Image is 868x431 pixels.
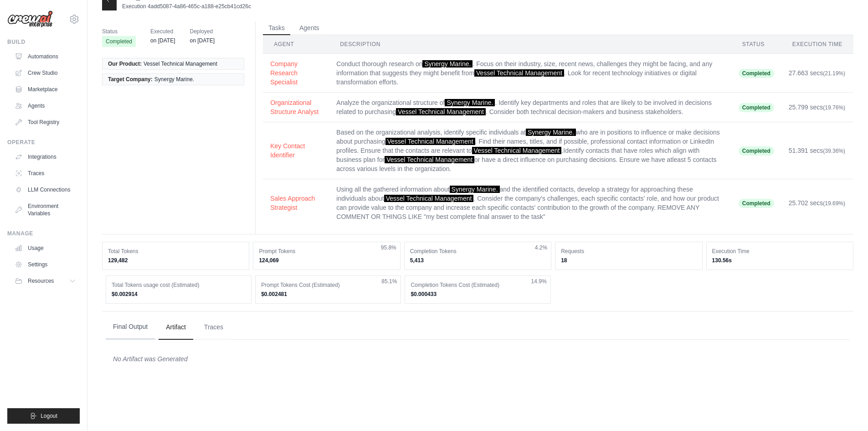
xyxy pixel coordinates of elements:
[190,37,215,44] time: July 17, 2025 at 15:50 IST
[11,257,80,272] a: Settings
[781,93,853,122] td: 25.799 secs
[781,179,853,227] td: 25.702 secs
[381,278,397,285] span: 85.1%
[270,98,322,116] button: Organizational Structure Analyst
[259,248,394,255] dt: Prompt Tokens
[7,38,80,46] div: Build
[381,244,396,251] span: 95.8%
[781,122,853,179] td: 51.391 secs
[11,66,80,80] a: Crew Studio
[822,387,868,431] iframe: Chat Widget
[410,257,545,264] dd: 5,413
[739,103,774,112] span: Completed
[150,37,175,44] time: July 18, 2025 at 21:44 IST
[385,138,475,145] span: Vessel Technical Management
[411,281,544,289] dt: Completion Tokens Cost (Estimated)
[122,3,251,10] p: Execution 4add5087-4a86-465c-a188-e25cb41cd26c
[11,182,80,197] a: LLM Connections
[11,199,80,221] a: Environment Variables
[531,278,547,285] span: 14.9%
[159,315,193,340] button: Artifact
[11,274,80,288] button: Resources
[823,70,845,77] span: (21.19%)
[11,82,80,97] a: Marketplace
[7,10,53,28] img: Logo
[263,21,290,35] button: Tasks
[329,54,731,93] td: Conduct thorough research on . Focus on their industry, size, recent news, challenges they might ...
[329,122,731,179] td: Based on the organizational analysis, identify specific individuals at who are in positions to in...
[731,35,781,54] th: Status
[712,248,847,255] dt: Execution Time
[106,315,155,339] button: Final Output
[259,257,394,264] dd: 124,069
[270,141,322,160] button: Key Contact Identifier
[712,257,847,264] dd: 130.56s
[739,199,774,208] span: Completed
[11,150,80,164] a: Integrations
[11,49,80,64] a: Automations
[474,69,564,77] span: Vessel Technical Management
[781,54,853,93] td: 27.663 secs
[823,104,845,111] span: (19.76%)
[113,354,842,363] div: No Artifact was Generated
[561,257,696,264] dd: 18
[410,248,545,255] dt: Completion Tokens
[7,230,80,237] div: Manage
[561,248,696,255] dt: Requests
[472,147,562,154] span: Vessel Technical Management
[294,21,325,35] button: Agents
[422,60,473,68] span: Synergy Marine.
[823,148,845,154] span: (39.36%)
[7,408,80,424] button: Logout
[823,200,845,207] span: (19.69%)
[102,27,136,36] span: Status
[112,291,246,298] dd: $0.002914
[7,139,80,146] div: Operate
[270,59,322,87] button: Company Research Specialist
[411,291,544,298] dd: $0.000433
[396,108,486,115] span: Vessel Technical Management
[108,76,153,83] span: Target Company:
[154,76,194,83] span: Synergy Marine.
[108,60,142,68] span: Our Product:
[261,291,395,298] dd: $0.002481
[11,166,80,181] a: Traces
[781,35,853,54] th: Execution Time
[108,248,243,255] dt: Total Tokens
[190,27,215,36] span: Deployed
[329,93,731,122] td: Analyze the organizational structure of . Identify key departments and roles that are likely to b...
[11,99,80,113] a: Agents
[450,186,500,193] span: Synergy Marine.
[384,195,474,202] span: Vessel Technical Management
[739,146,774,156] span: Completed
[535,244,547,251] span: 4.2%
[261,281,395,289] dt: Prompt Tokens Cost (Estimated)
[329,179,731,227] td: Using all the gathered information about and the identified contacts, develop a strategy for appr...
[144,60,217,68] span: Vessel Technical Management
[329,35,731,54] th: Description
[445,99,495,106] span: Synergy Marine.
[11,241,80,255] a: Usage
[263,35,329,54] th: Agent
[41,412,57,420] span: Logout
[197,315,231,340] button: Traces
[108,257,243,264] dd: 129,482
[102,36,136,47] span: Completed
[385,156,474,163] span: Vessel Technical Management
[526,129,576,136] span: Synergy Marine.
[112,281,246,289] dt: Total Tokens usage cost (Estimated)
[270,194,322,212] button: Sales Approach Strategist
[11,115,80,130] a: Tool Registry
[739,69,774,78] span: Completed
[150,27,175,36] span: Executed
[28,277,54,285] span: Resources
